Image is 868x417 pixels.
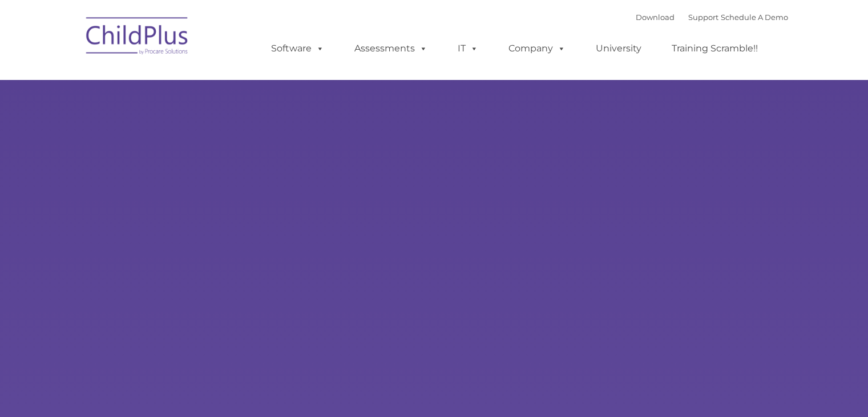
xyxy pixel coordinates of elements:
a: IT [446,37,490,60]
font: | [636,13,788,22]
img: ChildPlus by Procare Solutions [80,9,195,66]
a: Company [497,37,577,60]
a: Software [260,37,336,60]
a: Support [688,13,718,22]
a: Download [636,13,675,22]
a: Training Scramble!! [660,37,769,60]
a: Schedule A Demo [721,13,788,22]
a: Assessments [343,37,439,60]
a: University [584,37,653,60]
